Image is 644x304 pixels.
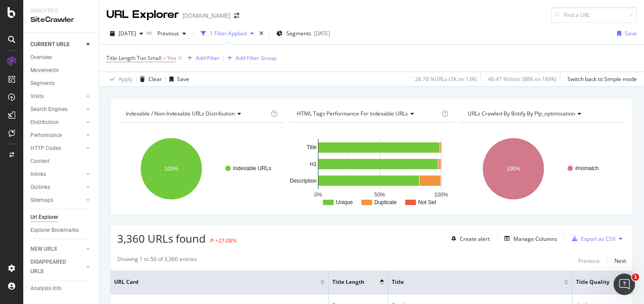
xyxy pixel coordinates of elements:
input: Find a URL [551,7,637,23]
a: Distribution [30,118,84,127]
span: Segments [286,30,311,37]
span: URL Card [114,278,318,286]
div: Inlinks [30,170,46,179]
button: Create alert [448,231,490,246]
span: Title Length [332,278,366,286]
button: Clear [136,72,162,86]
div: 46.47 % Visits ( 88K on 189K ) [488,75,556,83]
div: CURRENT URLS [30,40,69,49]
span: HTML Tags Performance for Indexable URLs [297,110,408,117]
button: Add Filter [184,53,220,64]
a: Segments [30,79,93,88]
div: Segments [30,79,55,88]
a: Movements [30,66,93,75]
text: 0% [314,192,322,198]
span: 3,360 URLs found [117,231,206,246]
div: Performance [30,131,62,140]
div: Outlinks [30,183,50,192]
button: Next [614,255,626,266]
span: 2025 Sep. 21st [119,30,136,37]
div: URL Explorer [106,7,179,22]
a: Outlinks [30,183,84,192]
div: DISAPPEARED URLS [30,257,76,276]
svg: A chart. [117,130,282,208]
div: Switch back to Simple mode [568,75,637,83]
div: [DATE] [314,30,330,37]
svg: A chart. [459,130,624,208]
span: URLs Crawled By Botify By plp_optimisation [468,110,575,117]
div: SiteCrawler [30,15,92,25]
div: Previous [578,257,600,265]
div: Overview [30,53,52,62]
span: Title Length Too Small [106,54,161,62]
button: Segments[DATE] [273,26,334,41]
text: 50% [374,192,385,198]
button: Apply [106,72,132,86]
div: 26.78 % URLs ( 3K on 13K ) [415,75,477,83]
button: Previous [154,26,190,41]
span: vs [147,29,154,36]
text: H1 [309,161,317,167]
span: Title Quality [576,278,611,286]
a: Overview [30,53,93,62]
a: Performance [30,131,84,140]
iframe: Intercom live chat [614,274,635,295]
div: Movements [30,66,59,75]
a: HTTP Codes [30,144,84,153]
span: Indexable / Non-Indexable URLs distribution [126,110,235,117]
text: 100% [434,192,448,198]
a: Inlinks [30,170,84,179]
div: times [258,29,265,38]
h4: HTML Tags Performance for Indexable URLs [295,107,440,121]
a: CURRENT URLS [30,40,84,49]
div: Add Filter [196,54,220,62]
svg: A chart. [288,130,453,208]
text: Duplicate [374,199,397,206]
div: HTTP Codes [30,144,61,153]
button: Manage Columns [501,233,557,244]
div: Content [30,157,50,166]
button: Switch back to Simple mode [564,72,637,86]
div: Export as CSV [581,235,615,243]
div: Showing 1 to 50 of 3,360 entries [117,255,197,266]
div: Url Explorer [30,213,58,222]
button: Save [614,26,637,41]
div: Distribution [30,118,59,127]
text: Title [306,144,317,150]
a: Content [30,157,93,166]
div: [DOMAIN_NAME] [182,11,230,20]
button: Previous [578,255,600,266]
h4: Indexable / Non-Indexable URLs Distribution [124,107,269,121]
a: DISAPPEARED URLS [30,257,84,276]
div: Apply [119,75,132,83]
div: Visits [30,92,44,101]
div: Add Filter Group [236,54,276,62]
h4: URLs Crawled By Botify By plp_optimisation [466,107,618,121]
span: 1 [632,274,639,281]
div: Analytics [30,7,92,15]
button: 1 Filter Applied [197,26,258,41]
div: Manage Columns [513,235,557,243]
a: Analysis Info [30,284,93,293]
a: NEW URLS [30,244,84,254]
div: NEW URLS [30,244,57,254]
a: Search Engines [30,105,84,114]
div: Analysis Info [30,284,62,293]
a: Sitemaps [30,196,84,205]
text: 100% [507,166,521,172]
text: Unique [336,199,353,206]
text: #nomatch [575,165,599,171]
button: Export as CSV [568,231,615,246]
text: Not Set [418,199,436,206]
span: Yes [167,52,176,64]
span: Title [392,278,551,286]
div: +27.08% [215,237,237,244]
button: [DATE] [106,26,147,41]
div: Search Engines [30,105,68,114]
text: 100% [165,166,178,172]
div: Create alert [460,235,490,243]
div: Save [177,75,189,83]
